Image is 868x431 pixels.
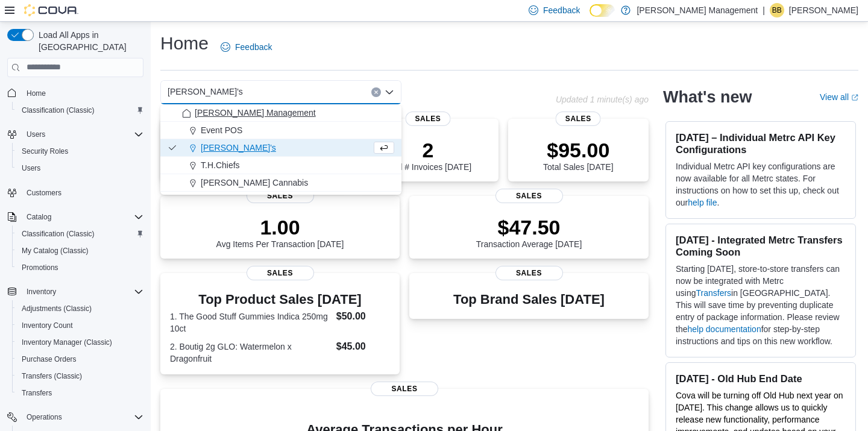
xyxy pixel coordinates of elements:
[476,215,582,249] div: Transaction Average [DATE]
[676,263,846,347] p: Starting [DATE], store-to-store transfers can now be integrated with Metrc using in [GEOGRAPHIC_D...
[160,139,401,157] button: [PERSON_NAME]'s
[676,373,846,385] h3: [DATE] - Old Hub End Date
[22,285,61,299] button: Inventory
[160,157,401,174] button: T.H.Chiefs
[12,259,148,276] button: Promotions
[17,103,143,118] span: Classification (Classic)
[453,292,605,307] h3: Top Brand Sales [DATE]
[637,3,758,17] p: [PERSON_NAME] Management
[160,174,401,192] button: [PERSON_NAME] Cannabis
[12,351,148,368] button: Purchase Orders
[789,3,858,17] p: [PERSON_NAME]
[22,229,95,239] span: Classification (Classic)
[556,112,601,126] span: Sales
[17,144,73,159] a: Security Roles
[476,215,582,239] p: $47.50
[17,301,143,316] span: Adjustments (Classic)
[851,94,858,101] svg: External link
[247,266,314,280] span: Sales
[22,410,67,424] button: Operations
[2,209,148,225] button: Catalog
[22,371,82,381] span: Transfers (Classic)
[160,122,401,139] button: Event POS
[201,124,242,136] span: Event POS
[17,260,63,275] a: Promotions
[12,143,148,160] button: Security Roles
[22,146,68,156] span: Security Roles
[27,130,45,139] span: Users
[12,242,148,259] button: My Catalog (Classic)
[22,127,50,142] button: Users
[676,160,846,209] p: Individual Metrc API key configurations are now available for all Metrc states. For instructions ...
[22,246,89,256] span: My Catalog (Classic)
[22,321,73,330] span: Inventory Count
[160,31,209,55] h1: Home
[170,292,390,307] h3: Top Product Sales [DATE]
[17,352,81,367] a: Purchase Orders
[371,382,438,396] span: Sales
[820,92,858,102] a: View allExternal link
[17,318,78,333] a: Inventory Count
[24,4,78,16] img: Cova
[12,225,148,242] button: Classification (Classic)
[22,185,143,200] span: Customers
[22,210,143,224] span: Catalog
[22,388,52,398] span: Transfers
[17,335,117,350] a: Inventory Manager (Classic)
[17,244,143,258] span: My Catalog (Classic)
[12,102,148,119] button: Classification (Classic)
[696,288,731,298] a: Transfers
[2,409,148,426] button: Operations
[22,263,58,272] span: Promotions
[495,266,563,280] span: Sales
[590,4,615,17] input: Dark Mode
[17,335,143,350] span: Inventory Manager (Classic)
[22,186,66,200] a: Customers
[17,386,143,400] span: Transfers
[22,86,51,101] a: Home
[17,144,143,159] span: Security Roles
[17,161,143,175] span: Users
[160,104,401,122] button: [PERSON_NAME] Management
[495,189,563,203] span: Sales
[371,87,381,97] button: Clear input
[22,210,56,224] button: Catalog
[17,369,87,383] a: Transfers (Classic)
[247,189,314,203] span: Sales
[763,3,765,17] p: |
[27,412,62,422] span: Operations
[22,163,40,173] span: Users
[688,198,717,207] a: help file
[17,103,99,118] a: Classification (Classic)
[543,138,613,162] p: $95.00
[216,215,344,239] p: 1.00
[195,107,316,119] span: [PERSON_NAME] Management
[17,352,143,367] span: Purchase Orders
[12,300,148,317] button: Adjustments (Classic)
[168,84,243,99] span: [PERSON_NAME]'s
[385,87,394,97] button: Close list of options
[22,338,112,347] span: Inventory Manager (Classic)
[235,41,272,53] span: Feedback
[216,215,344,249] div: Avg Items Per Transaction [DATE]
[17,369,143,383] span: Transfers (Classic)
[676,234,846,258] h3: [DATE] - Integrated Metrc Transfers Coming Soon
[2,126,148,143] button: Users
[17,244,93,258] a: My Catalog (Classic)
[17,161,45,175] a: Users
[2,184,148,201] button: Customers
[170,310,332,335] dt: 1. The Good Stuff Gummies Indica 250mg 10ct
[2,84,148,102] button: Home
[27,188,61,198] span: Customers
[22,410,143,424] span: Operations
[676,131,846,156] h3: [DATE] – Individual Metrc API Key Configurations
[336,339,390,354] dd: $45.00
[201,142,276,154] span: [PERSON_NAME]'s
[17,227,143,241] span: Classification (Classic)
[17,260,143,275] span: Promotions
[663,87,752,107] h2: What's new
[22,105,95,115] span: Classification (Classic)
[27,212,51,222] span: Catalog
[22,127,143,142] span: Users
